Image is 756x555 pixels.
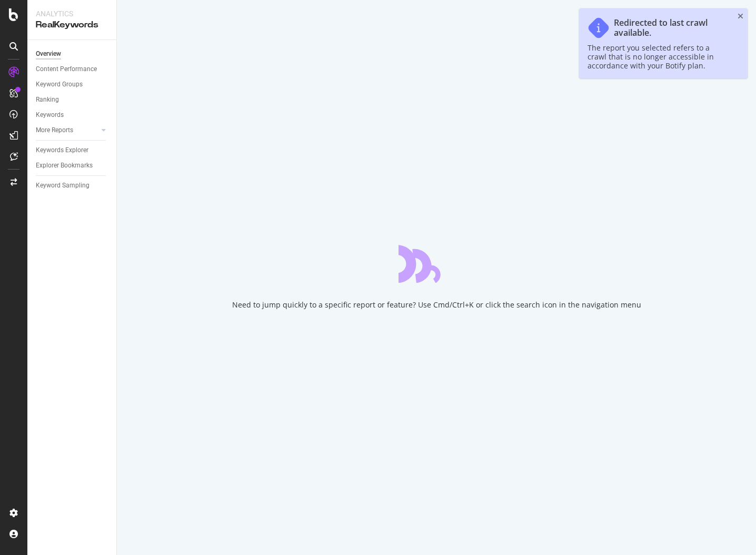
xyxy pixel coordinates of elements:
div: Analytics [36,8,108,19]
a: Explorer Bookmarks [36,160,109,171]
div: Explorer Bookmarks [36,160,93,171]
a: Content Performance [36,64,109,75]
a: More Reports [36,125,98,136]
div: RealKeywords [36,19,108,31]
div: Overview [36,48,61,60]
div: Keywords Explorer [36,145,88,156]
a: Keywords [36,110,109,121]
div: Ranking [36,94,59,105]
a: Keyword Sampling [36,180,109,191]
div: Content Performance [36,64,97,75]
div: Keyword Sampling [36,180,89,191]
div: Need to jump quickly to a specific report or feature? Use Cmd/Ctrl+K or click the search icon in ... [232,300,641,310]
div: More Reports [36,125,73,136]
a: Keywords Explorer [36,145,109,156]
a: Ranking [36,94,109,105]
a: Overview [36,48,109,60]
div: Keyword Groups [36,79,83,90]
div: The report you selected refers to a crawl that is no longer accessible in accordance with your Bo... [588,43,729,70]
div: close toast [738,13,743,20]
div: animation [399,245,474,283]
div: Redirected to last crawl available. [614,18,729,38]
a: Keyword Groups [36,79,109,90]
div: Keywords [36,110,64,121]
